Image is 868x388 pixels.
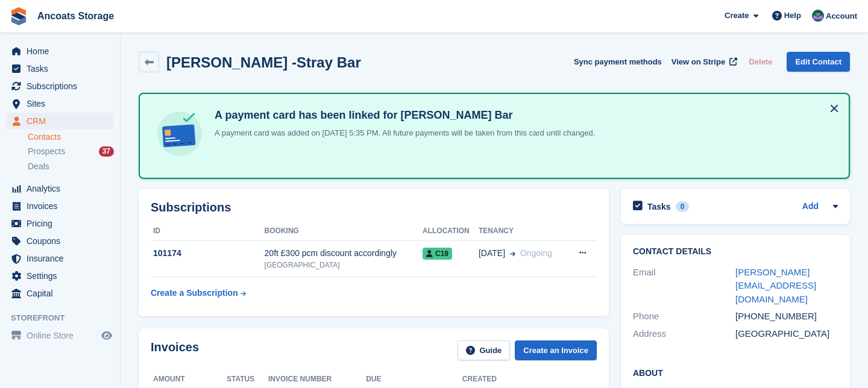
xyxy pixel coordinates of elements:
span: Account [826,10,857,22]
div: [GEOGRAPHIC_DATA] [735,327,838,341]
a: Ancoats Storage [33,6,119,26]
span: Sites [27,95,99,112]
div: Phone [633,310,735,324]
span: Subscriptions [27,78,99,95]
span: Prospects [28,146,65,157]
span: Deals [28,161,49,172]
span: CRM [27,113,99,130]
a: Add [802,200,819,214]
span: [DATE] [479,247,505,260]
span: Storefront [11,312,120,324]
a: menu [6,60,114,77]
span: Coupons [27,233,99,249]
a: menu [6,215,114,232]
span: View on Stripe [671,56,725,68]
button: Delete [744,52,777,72]
a: menu [6,327,114,344]
span: Analytics [27,180,99,197]
div: [PHONE_NUMBER] [735,310,838,324]
button: Sync payment methods [574,52,662,72]
h2: Contact Details [633,247,838,257]
a: Prospects 37 [28,145,114,158]
span: Create [725,10,749,22]
a: menu [6,113,114,130]
div: 0 [676,201,690,212]
a: Contacts [28,131,114,143]
span: Capital [27,285,99,302]
a: Create an Invoice [515,340,597,360]
a: [PERSON_NAME][EMAIL_ADDRESS][DOMAIN_NAME] [735,267,816,304]
img: stora-icon-8386f47178a22dfd0bd8f6a31ec36ba5ce8667c1dd55bd0f319d3a0aa187defe.svg [10,7,28,25]
span: Insurance [27,250,99,267]
span: Home [27,43,99,60]
span: Settings [27,268,99,284]
div: Create a Subscription [151,287,238,299]
a: menu [6,180,114,197]
span: Online Store [27,327,99,344]
a: menu [6,233,114,249]
h2: [PERSON_NAME] -Stray Bar [166,54,361,70]
a: menu [6,95,114,112]
a: menu [6,78,114,95]
h2: Subscriptions [151,201,597,214]
span: C19 [423,248,452,260]
span: Tasks [27,60,99,77]
span: Help [784,10,801,22]
a: Preview store [99,328,114,343]
span: Ongoing [520,248,552,258]
p: A payment card was added on [DATE] 5:35 PM. All future payments will be taken from this card unti... [210,127,595,139]
a: Edit Contact [787,52,850,72]
a: menu [6,198,114,214]
div: 101174 [151,247,265,260]
a: menu [6,250,114,267]
th: ID [151,222,265,241]
span: Invoices [27,198,99,214]
th: Allocation [423,222,479,241]
h2: Tasks [647,201,671,212]
h4: A payment card has been linked for [PERSON_NAME] Bar [210,108,595,122]
h2: About [633,366,838,378]
h2: Invoices [151,340,199,360]
a: menu [6,285,114,302]
a: View on Stripe [667,52,740,72]
div: 20ft £300 pcm discount accordingly [265,247,423,260]
div: Address [633,327,735,341]
a: menu [6,43,114,60]
th: Tenancy [479,222,567,241]
div: 37 [99,146,114,157]
a: Deals [28,160,114,173]
div: Email [633,266,735,307]
div: [GEOGRAPHIC_DATA] [265,260,423,271]
th: Booking [265,222,423,241]
a: Guide [458,340,511,360]
img: card-linked-ebf98d0992dc2aeb22e95c0e3c79077019eb2392cfd83c6a337811c24bc77127.svg [154,108,205,159]
span: Pricing [27,215,99,232]
a: Create a Subscription [151,282,246,304]
a: menu [6,268,114,284]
